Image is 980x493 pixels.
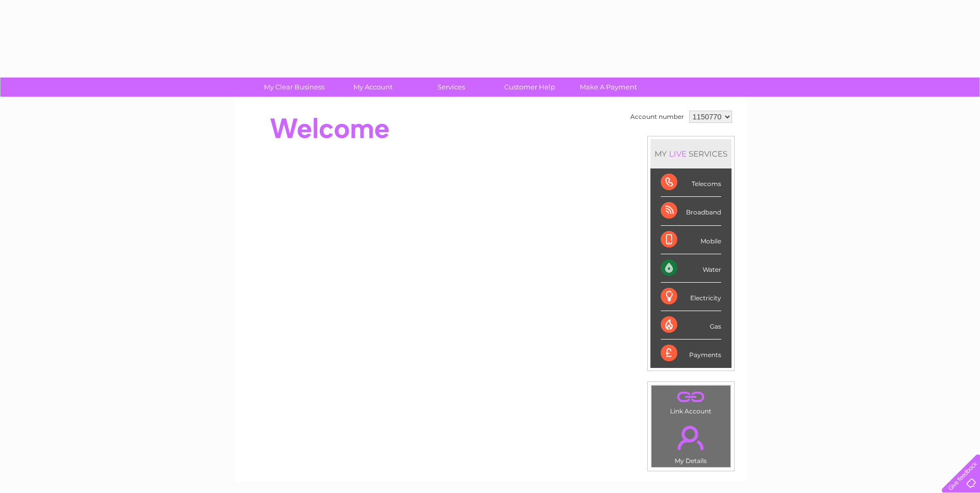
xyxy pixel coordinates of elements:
div: Telecoms [661,168,721,197]
td: My Details [651,417,731,468]
a: My Account [330,78,415,97]
td: Link Account [651,385,731,418]
div: LIVE [667,149,689,159]
div: Electricity [661,283,721,311]
td: Account number [628,108,687,126]
div: Water [661,254,721,283]
div: Mobile [661,226,721,254]
a: . [654,388,728,406]
div: Payments [661,340,721,367]
a: Make A Payment [566,78,651,97]
div: Gas [661,311,721,340]
a: Customer Help [487,78,572,97]
a: My Clear Business [252,78,337,97]
a: Services [409,78,494,97]
a: . [654,420,728,456]
div: Broadband [661,197,721,225]
div: MY SERVICES [650,139,732,168]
